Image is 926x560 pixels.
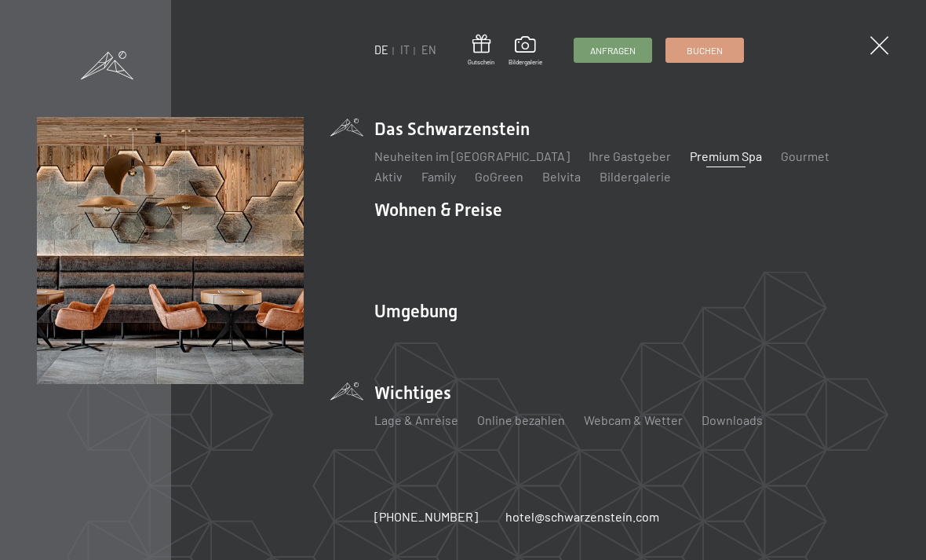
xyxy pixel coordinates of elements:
span: [PHONE_NUMBER] [374,509,478,524]
a: Neuheiten im [GEOGRAPHIC_DATA] [374,148,570,163]
a: Belvita [542,169,581,184]
a: Downloads [702,412,763,427]
a: GoGreen [475,169,523,184]
span: Gutschein [468,58,494,67]
a: Gutschein [468,35,494,67]
a: Aktiv [374,169,403,184]
img: Wellnesshotels - Bar - Spieltische - Kinderunterhaltung [37,117,304,384]
span: Bildergalerie [509,58,542,67]
a: Bildergalerie [509,36,542,66]
a: Family [421,169,456,184]
a: Lage & Anreise [374,412,458,427]
a: hotel@schwarzenstein.com [505,508,659,525]
a: Ihre Gastgeber [589,148,671,163]
span: Anfragen [590,44,636,57]
a: DE [374,43,388,57]
a: Webcam & Wetter [584,412,683,427]
a: IT [400,43,410,57]
span: Buchen [687,44,723,57]
a: Online bezahlen [477,412,565,427]
a: Anfragen [574,38,651,62]
a: Buchen [666,38,743,62]
a: Bildergalerie [600,169,671,184]
a: Premium Spa [690,148,762,163]
a: EN [421,43,436,57]
a: [PHONE_NUMBER] [374,508,478,525]
a: Gourmet [781,148,829,163]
